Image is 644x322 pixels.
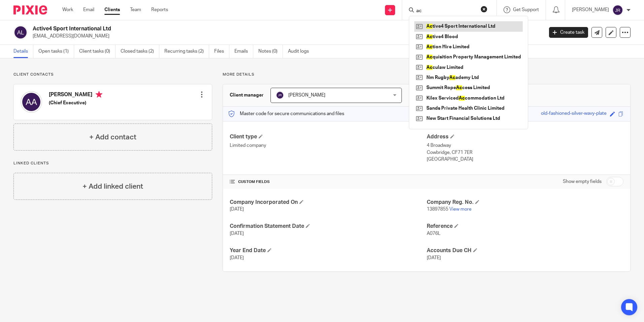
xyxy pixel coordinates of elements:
[104,6,120,13] a: Clients
[89,132,136,142] h4: + Add contact
[427,207,448,212] span: 13897855
[449,207,472,212] a: View more
[234,45,253,58] a: Emails
[230,231,244,236] span: [DATE]
[13,5,47,15] img: Pixie
[288,93,325,98] span: [PERSON_NAME]
[33,33,539,39] p: [EMAIL_ADDRESS][DOMAIN_NAME]
[21,91,42,113] img: svg%3E
[230,142,426,149] p: Limited company
[83,6,94,13] a: Email
[513,7,539,12] span: Get Support
[62,6,73,13] a: Work
[563,178,602,185] label: Show empty fields
[230,133,426,140] h4: Client type
[49,91,102,100] h4: [PERSON_NAME]
[427,142,623,149] p: 4 Broadway
[549,27,588,38] a: Create task
[13,72,212,77] p: Client contacts
[13,25,28,39] img: svg%3E
[228,110,344,117] p: Master code for secure communications and files
[130,6,141,13] a: Team
[38,45,74,58] a: Open tasks (1)
[276,91,284,99] img: svg%3E
[230,92,264,99] h3: Client manager
[427,133,623,140] h4: Address
[13,45,33,58] a: Details
[427,256,441,260] span: [DATE]
[612,5,623,16] img: svg%3E
[427,223,623,230] h4: Reference
[13,161,212,166] p: Linked clients
[541,110,607,118] div: old-fashioned-silver-wavy-plate
[427,231,441,236] span: A076L
[288,45,314,58] a: Audit logs
[481,6,487,12] button: Clear
[230,179,426,185] h4: CUSTOM FIELDS
[214,45,229,58] a: Files
[427,156,623,163] p: [GEOGRAPHIC_DATA]
[121,45,159,58] a: Closed tasks (2)
[427,199,623,206] h4: Company Reg. No.
[230,247,426,254] h4: Year End Date
[79,45,116,58] a: Client tasks (0)
[83,181,143,192] h4: + Add linked client
[427,247,623,254] h4: Accounts Due CH
[258,45,283,58] a: Notes (0)
[151,6,168,13] a: Reports
[427,149,623,156] p: Cowbridge, CF71 7ER
[164,45,209,58] a: Recurring tasks (2)
[572,6,609,13] p: [PERSON_NAME]
[49,100,102,106] h5: (Chief Executive)
[96,91,102,98] i: Primary
[33,25,438,32] h2: Active4 Sport International Ltd
[230,207,244,212] span: [DATE]
[230,223,426,230] h4: Confirmation Statement Date
[230,199,426,206] h4: Company Incorporated On
[230,256,244,260] span: [DATE]
[416,8,476,14] input: Search
[223,72,631,77] p: More details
